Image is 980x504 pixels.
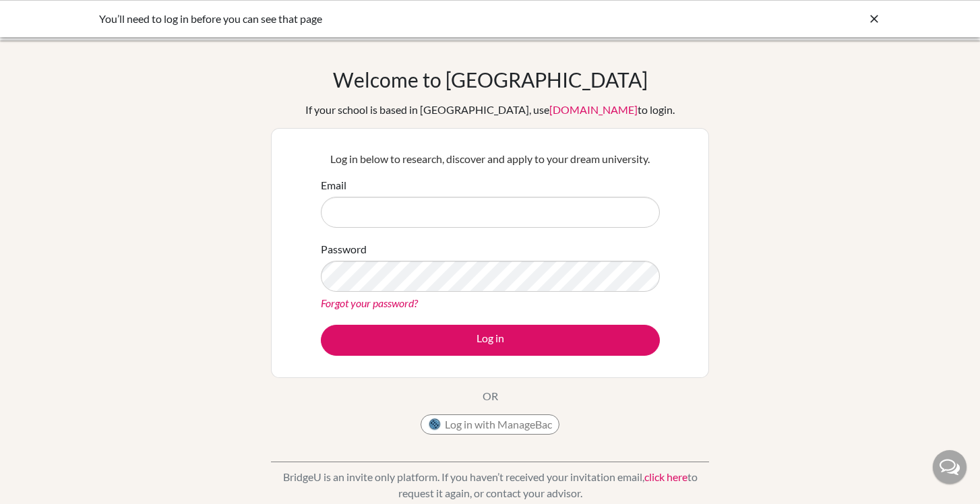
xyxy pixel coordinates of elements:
[321,151,660,167] p: Log in below to research, discover and apply to your dream university.
[644,470,687,483] a: click here
[333,67,648,92] h1: Welcome to [GEOGRAPHIC_DATA]
[321,177,346,193] label: Email
[483,388,498,404] p: OR
[321,325,660,356] button: Log in
[549,103,638,116] a: [DOMAIN_NAME]
[99,11,679,27] div: You’ll need to log in before you can see that page
[421,414,559,435] button: Log in with ManageBac
[321,241,367,257] label: Password
[271,469,709,501] p: BridgeU is an invite only platform. If you haven’t received your invitation email, to request it ...
[321,296,418,309] a: Forgot your password?
[305,102,675,118] div: If your school is based in [GEOGRAPHIC_DATA], use to login.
